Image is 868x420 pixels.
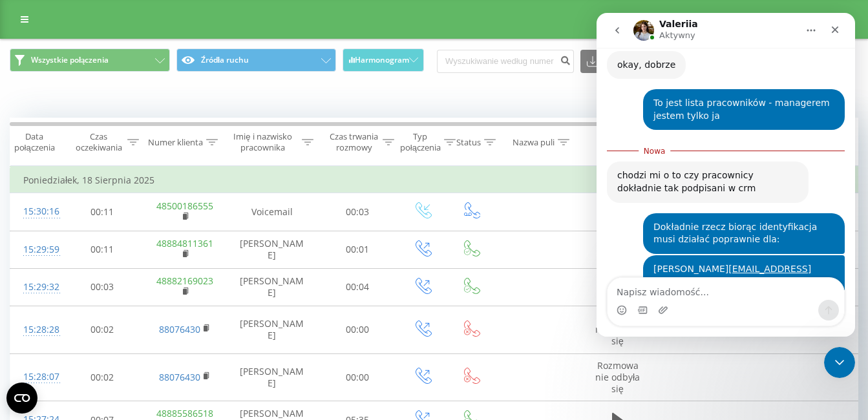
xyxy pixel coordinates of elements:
span: Rozmowa nie odbyła się [595,359,640,395]
td: Voicemail [227,193,317,231]
a: 48500186555 [156,200,213,212]
div: Typ połączenia [400,131,441,153]
button: Eksport [580,50,650,73]
div: Data połączenia [10,131,58,153]
span: Harmonogram [355,56,409,65]
iframe: Intercom live chat [824,347,855,378]
button: Wszystkie połączenia [10,48,170,72]
div: Nagranie rozmowy [590,131,653,153]
td: 00:01 [317,231,398,268]
div: Imię i nazwisko pracownika [227,131,299,153]
a: [EMAIL_ADDRESS][DOMAIN_NAME] [57,251,215,274]
td: [PERSON_NAME] [227,353,317,401]
div: 15:28:28 [23,317,49,342]
textarea: Napisz wiadomość... [11,265,248,287]
td: 00:00 [317,353,398,401]
td: 00:02 [62,353,143,401]
div: Radosław mówi… [10,242,248,335]
button: Selektor plików GIF [41,292,51,302]
button: Wyślij wiadomość… [222,287,242,308]
a: 88076430 [159,323,200,335]
button: Załaduj załącznik [61,292,72,302]
td: 00:03 [62,268,143,306]
iframe: Intercom live chat [597,13,855,337]
td: 00:02 [62,306,143,353]
div: Nazwa puli [513,137,555,148]
a: 88076430 [159,371,200,383]
div: 15:29:32 [23,275,49,300]
td: [PERSON_NAME] [227,268,317,306]
div: Czas trwania rozmowy [328,131,379,153]
div: Numer klienta [148,137,203,148]
span: Rozmowa nie odbyła się [595,311,640,347]
input: Wyszukiwanie według numeru [437,50,574,73]
td: [PERSON_NAME] [227,306,317,353]
a: 48882169023 [156,275,213,287]
div: 15:30:16 [23,199,49,224]
td: 00:11 [62,193,143,231]
td: [PERSON_NAME] [227,231,317,268]
div: Status [456,137,481,148]
span: Wszystkie połączenia [31,55,109,65]
div: [PERSON_NAME][EMAIL_ADDRESS][DOMAIN_NAME][PERSON_NAME][EMAIL_ADDRESS][DOMAIN_NAME][PERSON_NAME] [47,242,248,334]
a: 48885586518 [156,407,213,419]
div: 15:28:07 [23,364,49,390]
button: Źródła ruchu [176,48,337,72]
a: 48884811361 [156,237,213,249]
td: 00:00 [317,306,398,353]
td: 00:11 [62,231,143,268]
button: Open CMP widget [6,383,37,414]
div: [PERSON_NAME] [PERSON_NAME] [PERSON_NAME] [57,250,238,326]
td: 00:03 [317,193,398,231]
div: Czas oczekiwania [73,131,124,153]
button: Harmonogram [343,48,424,72]
button: Selektor emotek [20,292,30,302]
div: 15:29:59 [23,237,49,262]
td: 00:04 [317,268,398,306]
